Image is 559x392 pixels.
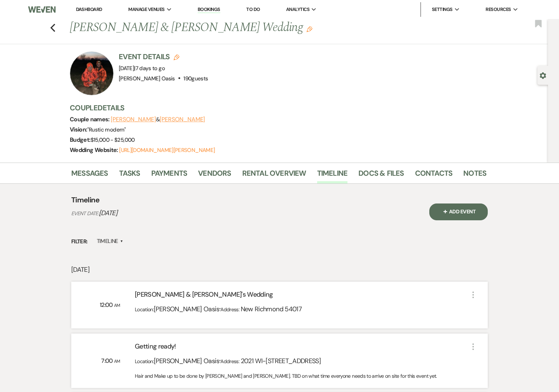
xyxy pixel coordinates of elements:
[135,372,469,380] div: Hair and Make up to be done by [PERSON_NAME] and [PERSON_NAME]. TBD on what time everyone needs t...
[154,305,219,313] span: [PERSON_NAME] Oasis
[220,306,240,313] span: Address:
[114,358,120,364] span: AM
[119,75,175,82] span: [PERSON_NAME] Oasis
[71,237,88,246] span: Filter:
[286,6,309,13] span: Analytics
[119,167,140,183] a: Tasks
[70,19,397,37] h1: [PERSON_NAME] & [PERSON_NAME] Wedding
[429,203,488,220] button: Plus SignAdd Event
[119,52,208,62] h3: Event Details
[136,65,165,72] span: 7 days to go
[71,264,488,275] p: [DATE]
[183,75,208,82] span: 190 guests
[120,239,123,244] span: ▲
[198,167,231,183] a: Vendors
[101,357,114,365] span: 7:00
[71,195,99,205] h4: Timeline
[135,358,154,365] span: Location:
[358,167,404,183] a: Docs & Files
[135,290,469,302] div: [PERSON_NAME] & [PERSON_NAME]'s Wedding
[70,146,119,154] span: Wedding Website:
[463,167,486,183] a: Notes
[128,6,164,13] span: Manage Venues
[99,209,117,217] span: [DATE]
[76,6,102,12] a: Dashboard
[70,115,111,123] span: Couple names:
[111,116,205,123] span: &
[71,167,108,183] a: Messages
[442,208,449,215] span: Plus Sign
[70,136,91,144] span: Budget:
[246,6,260,12] a: To Do
[219,355,220,366] span: ·
[241,357,321,365] span: 2021 WI-[STREET_ADDRESS]
[415,167,453,183] a: Contacts
[91,136,135,144] span: $15,000 - $25,000
[119,65,165,72] span: [DATE]
[134,65,165,72] span: |
[307,26,312,32] button: Edit
[87,126,126,133] span: " Rustic modern "
[28,2,56,17] img: Weven Logo
[242,167,306,183] a: Rental Overview
[198,6,220,13] a: Bookings
[119,146,215,154] a: [URL][DOMAIN_NAME][PERSON_NAME]
[114,302,120,308] span: AM
[135,306,154,313] span: Location:
[160,117,205,122] button: [PERSON_NAME]
[97,236,123,246] label: Timeline
[100,301,114,309] span: 12:00
[70,103,479,113] h3: Couple Details
[219,303,220,314] span: ·
[154,357,219,365] span: [PERSON_NAME] Oasis
[317,167,348,183] a: Timeline
[540,72,546,79] button: Open lead details
[135,342,469,354] div: Getting ready!
[241,305,302,313] span: New Richmond 54017
[71,210,99,217] span: Event Date:
[111,117,156,122] button: [PERSON_NAME]
[70,126,87,133] span: Vision:
[486,6,511,13] span: Resources
[220,358,240,365] span: Address:
[432,6,453,13] span: Settings
[151,167,187,183] a: Payments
